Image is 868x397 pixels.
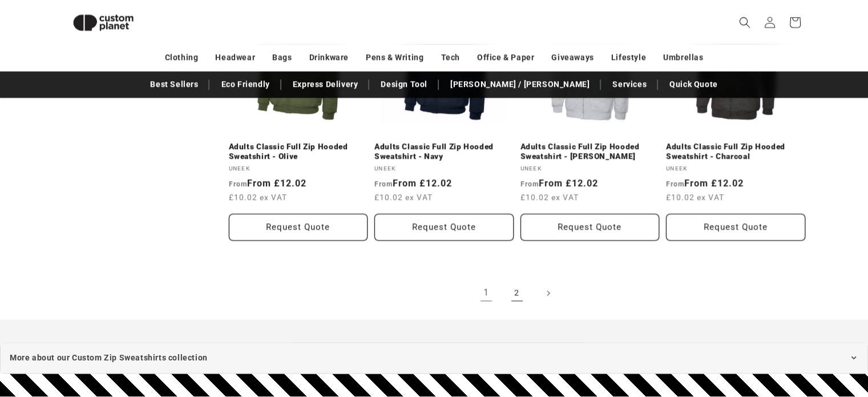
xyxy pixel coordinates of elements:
a: Eco Friendly [215,74,275,94]
a: Design Tool [375,74,433,94]
a: Drinkware [309,47,349,67]
a: Bags [272,47,292,67]
a: Adults Classic Full Zip Hooded Sweatshirt - Olive [229,142,368,162]
a: Lifestyle [611,47,646,67]
a: Clothing [165,47,199,67]
iframe: Chat Widget [677,274,868,397]
a: Umbrellas [663,47,703,67]
a: Adults Classic Full Zip Hooded Sweatshirt - [PERSON_NAME] [520,142,660,162]
button: Request Quote [229,214,368,240]
a: Express Delivery [287,74,364,94]
button: Request Quote [374,214,514,240]
button: Request Quote [520,214,660,240]
a: Giveaways [551,47,594,67]
a: Tech [441,47,459,67]
a: Adults Classic Full Zip Hooded Sweatshirt - Navy [374,142,514,162]
a: [PERSON_NAME] / [PERSON_NAME] [445,74,595,94]
nav: Pagination [229,280,805,306]
a: Services [607,74,652,94]
img: Custom Planet [63,5,143,41]
a: Headwear [215,47,255,67]
a: Best Sellers [144,74,204,94]
summary: Search [732,10,757,35]
a: Pens & Writing [366,47,423,67]
a: Page 1 [474,280,499,306]
a: Adults Classic Full Zip Hooded Sweatshirt - Charcoal [666,142,805,162]
span: More about our Custom Zip Sweatshirts collection [10,351,208,365]
a: Page 2 [504,280,530,306]
a: Next page [535,280,560,306]
button: Request Quote [666,214,805,240]
a: Quick Quote [664,74,724,94]
a: Office & Paper [477,47,534,67]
